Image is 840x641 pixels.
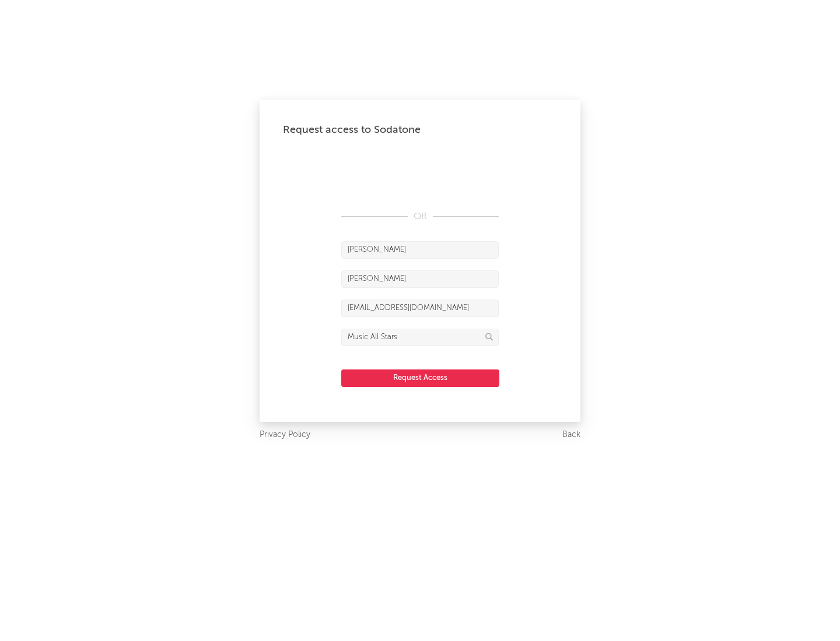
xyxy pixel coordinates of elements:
button: Request Access [341,369,499,387]
input: Last Name [341,270,499,288]
a: Privacy Policy [260,428,310,442]
a: Back [562,428,580,442]
input: Email [341,300,499,317]
input: First Name [341,241,499,259]
input: Division [341,329,499,346]
div: OR [341,210,499,224]
div: Request access to Sodatone [283,123,557,137]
